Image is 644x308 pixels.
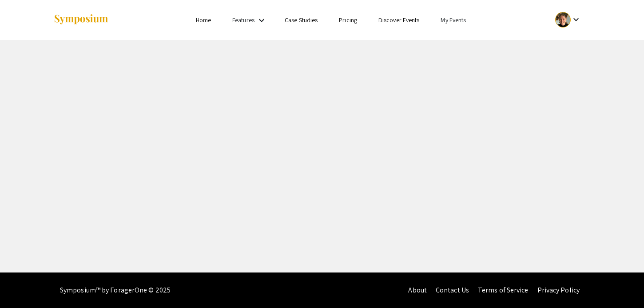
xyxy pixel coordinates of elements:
[53,14,109,26] img: Symposium by ForagerOne
[478,285,529,295] a: Terms of Service
[285,16,318,24] a: Case Studies
[441,16,466,24] a: My Events
[378,16,420,24] a: Discover Events
[546,10,591,30] button: Expand account dropdown
[339,16,357,24] a: Pricing
[196,16,211,24] a: Home
[537,285,580,295] a: Privacy Policy
[408,285,427,295] a: About
[232,16,254,24] a: Features
[436,285,469,295] a: Contact Us
[60,272,171,308] div: Symposium™ by ForagerOne © 2025
[571,14,581,25] mat-icon: Expand account dropdown
[256,15,267,26] mat-icon: Expand Features list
